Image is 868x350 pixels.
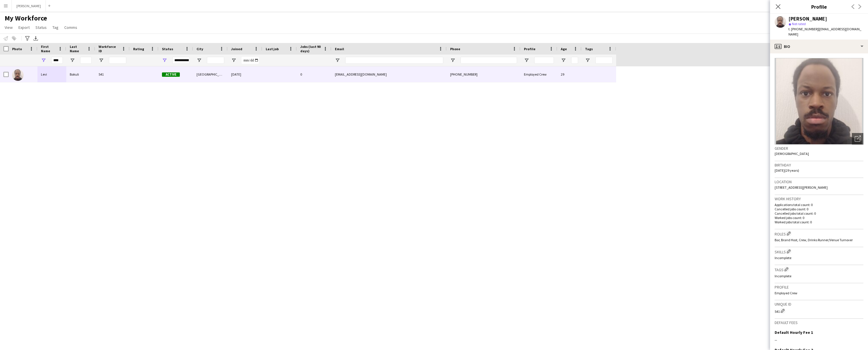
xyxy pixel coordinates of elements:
[95,66,130,82] div: 541
[12,47,22,51] span: Photo
[231,58,236,63] button: Open Filter Menu
[297,66,331,82] div: 0
[775,320,863,325] h3: Default fees
[775,220,863,224] p: Worked jobs total count: 0
[792,22,806,26] span: Not rated
[524,58,529,63] button: Open Filter Menu
[561,47,567,51] span: Age
[18,25,30,30] span: Export
[788,27,861,36] span: | [EMAIL_ADDRESS][DOMAIN_NAME]
[33,24,49,31] a: Status
[775,162,863,168] h3: Birthday
[109,57,126,64] input: Workforce ID Filter Input
[447,66,520,82] div: [PHONE_NUMBER]
[775,330,813,335] h3: Default Hourly Fee 1
[133,47,144,51] span: Rating
[193,66,228,82] div: [GEOGRAPHIC_DATA]
[595,57,613,64] input: Tags Filter Input
[775,266,863,272] h3: Tags
[266,47,279,51] span: Last job
[852,133,863,145] div: Open photos pop-in
[2,24,15,31] a: View
[585,58,590,63] button: Open Filter Menu
[775,274,863,278] p: Incomplete
[41,58,46,63] button: Open Filter Menu
[775,238,853,242] span: Bar, Brand Host, Crew, Drinks Runner/Venue Turnover
[571,57,578,64] input: Age Filter Input
[775,302,863,307] h3: Unique ID
[775,285,863,290] h3: Profile
[775,203,863,207] p: Applications total count: 0
[561,58,566,63] button: Open Filter Menu
[775,256,863,260] p: Incomplete
[66,66,95,82] div: Bokuli
[557,66,582,82] div: 29
[788,16,827,21] div: [PERSON_NAME]
[775,211,863,216] p: Cancelled jobs total count: 0
[335,58,340,63] button: Open Filter Menu
[585,47,593,51] span: Tags
[207,57,224,64] input: City Filter Input
[12,69,24,81] img: Levi Bokuli
[37,66,66,82] div: Levi
[16,24,32,31] a: Export
[162,58,167,63] button: Open Filter Menu
[162,72,180,77] span: Active
[345,57,443,64] input: Email Filter Input
[775,337,863,342] div: --
[775,248,863,254] h3: Skills
[775,58,863,145] img: Crew avatar or photo
[775,146,863,151] h3: Gender
[775,216,863,220] p: Worked jobs count: 0
[197,47,203,51] span: City
[24,35,31,42] app-action-btn: Advanced filters
[41,44,56,53] span: First Name
[450,58,455,63] button: Open Filter Menu
[70,58,75,63] button: Open Filter Menu
[775,291,863,295] p: Employed Crew
[62,24,80,31] a: Comms
[331,66,447,82] div: [EMAIL_ADDRESS][DOMAIN_NAME]
[162,47,173,51] span: Status
[534,57,554,64] input: Profile Filter Input
[5,14,47,23] span: My Workforce
[775,185,828,190] span: [STREET_ADDRESS][PERSON_NAME]
[99,44,119,53] span: Workforce ID
[300,44,321,53] span: Jobs (last 90 days)
[775,308,863,314] div: 541
[241,57,259,64] input: Joined Filter Input
[335,47,344,51] span: Email
[775,207,863,211] p: Cancelled jobs count: 0
[520,66,557,82] div: Employed Crew
[197,58,202,63] button: Open Filter Menu
[70,44,85,53] span: Last Name
[775,179,863,184] h3: Location
[775,151,809,156] span: [DEMOGRAPHIC_DATA]
[228,66,262,82] div: [DATE]
[450,47,460,51] span: Phone
[775,168,799,173] span: [DATE] (29 years)
[32,35,39,42] app-action-btn: Export XLSX
[775,231,863,237] h3: Roles
[50,24,61,31] a: Tag
[770,40,868,53] div: Bio
[775,196,863,201] h3: Work history
[80,57,92,64] input: Last Name Filter Input
[12,0,46,12] button: [PERSON_NAME]
[51,57,63,64] input: First Name Filter Input
[788,27,818,31] span: t. [PHONE_NUMBER]
[99,58,104,63] button: Open Filter Menu
[35,25,47,30] span: Status
[64,25,77,30] span: Comms
[770,3,868,10] h3: Profile
[524,47,535,51] span: Profile
[52,25,59,30] span: Tag
[231,47,242,51] span: Joined
[461,57,517,64] input: Phone Filter Input
[5,25,13,30] span: View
